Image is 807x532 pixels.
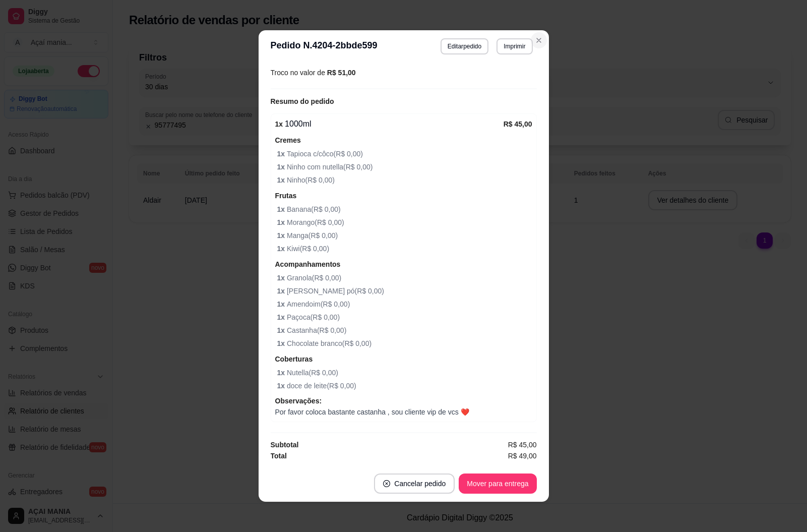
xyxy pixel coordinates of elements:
[277,274,287,282] strong: 1 x
[271,69,327,77] span: Troco no valor de
[277,382,287,390] strong: 1 x
[531,32,547,48] button: Close
[277,174,532,186] span: Ninho ( R$ 0,00 )
[275,406,532,418] span: Por favor coloca bastante castanha , sou cliente vip de vcs ❤️
[271,38,378,54] h3: Pedido N. 4204-2bbde599
[496,38,532,54] button: Imprimir
[277,326,287,334] strong: 1 x
[277,163,287,171] strong: 1 x
[277,338,532,349] span: Chocolate branco ( R$ 0,00 )
[277,369,287,377] strong: 1 x
[271,452,287,460] strong: Total
[277,161,532,172] span: Ninho com nutella ( R$ 0,00 )
[504,120,532,128] strong: R$ 45,00
[277,150,287,158] strong: 1 x
[277,313,287,321] strong: 1 x
[374,474,455,494] button: close-circleCancelar pedido
[277,339,287,347] strong: 1 x
[277,176,287,184] strong: 1 x
[459,474,536,494] button: Mover para entrega
[277,312,532,323] span: Paçoca ( R$ 0,00 )
[275,120,283,128] strong: 1 x
[275,136,301,144] strong: Cremes
[277,287,287,295] strong: 1 x
[277,300,287,308] strong: 1 x
[277,325,532,336] span: Castanha ( R$ 0,00 )
[275,192,297,200] strong: Frutas
[275,397,322,405] strong: Observações:
[275,355,313,363] strong: Coberturas
[508,439,537,450] span: R$ 45,00
[327,69,356,77] strong: R$ 51,00
[441,38,488,54] button: Editarpedido
[277,205,287,213] strong: 1 x
[277,217,532,228] span: Morango ( R$ 0,00 )
[277,230,532,241] span: Manga ( R$ 0,00 )
[271,441,299,449] strong: Subtotal
[277,245,287,253] strong: 1 x
[508,450,537,461] span: R$ 49,00
[271,97,334,105] strong: Resumo do pedido
[277,218,287,226] strong: 1 x
[277,272,532,283] span: Granola ( R$ 0,00 )
[277,285,532,297] span: [PERSON_NAME] pó ( R$ 0,00 )
[277,299,532,310] span: Amendoim ( R$ 0,00 )
[277,204,532,215] span: Banana ( R$ 0,00 )
[383,480,390,487] span: close-circle
[277,380,532,391] span: doce de leite ( R$ 0,00 )
[277,243,532,254] span: Kiwi ( R$ 0,00 )
[275,118,504,130] div: 1000ml
[277,231,287,240] strong: 1 x
[275,260,341,268] strong: Acompanhamentos
[277,148,532,159] span: Tapioca c/côco ( R$ 0,00 )
[277,367,532,378] span: Nutella ( R$ 0,00 )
